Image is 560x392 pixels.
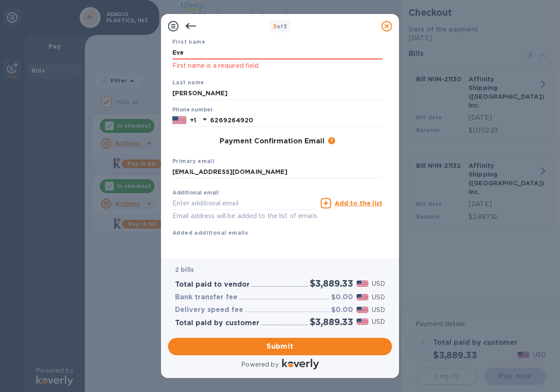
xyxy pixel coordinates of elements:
[331,293,353,302] h3: $0.00
[310,278,353,289] h2: $3,889.33
[357,294,368,300] img: USD
[310,316,353,327] h2: $3,889.33
[220,137,325,146] h3: Payment Confirmation Email
[172,158,214,164] b: Primary email
[282,359,319,369] img: Logo
[172,38,205,45] b: First name
[172,166,382,179] input: Enter your primary name
[372,305,385,315] p: USD
[190,116,196,125] p: +1
[168,338,392,355] button: Submit
[273,23,276,30] span: 3
[175,293,238,302] h3: Bank transfer fee
[210,114,382,127] input: Enter your phone number
[175,319,259,327] h3: Total paid by customer
[172,61,382,71] p: First name is a required field
[172,197,317,210] input: Enter additional email
[357,281,368,287] img: USD
[172,211,317,221] p: Email address will be added to the list of emails
[172,46,382,59] input: Enter your first name
[335,200,382,207] u: Add to the list
[372,293,385,302] p: USD
[172,229,248,236] b: Added additional emails
[273,23,287,30] b: of 3
[172,79,204,86] b: Last name
[241,360,278,369] p: Powered by
[357,319,368,325] img: USD
[175,266,194,273] b: 2 bills
[331,306,353,314] h3: $0.00
[372,279,385,288] p: USD
[172,108,213,113] label: Phone number
[175,341,385,352] span: Submit
[357,307,368,313] img: USD
[372,317,385,326] p: USD
[175,306,243,314] h3: Delivery speed fee
[172,87,382,100] input: Enter your last name
[172,191,219,196] label: Additional email
[172,115,186,125] img: US
[175,281,250,289] h3: Total paid to vendor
